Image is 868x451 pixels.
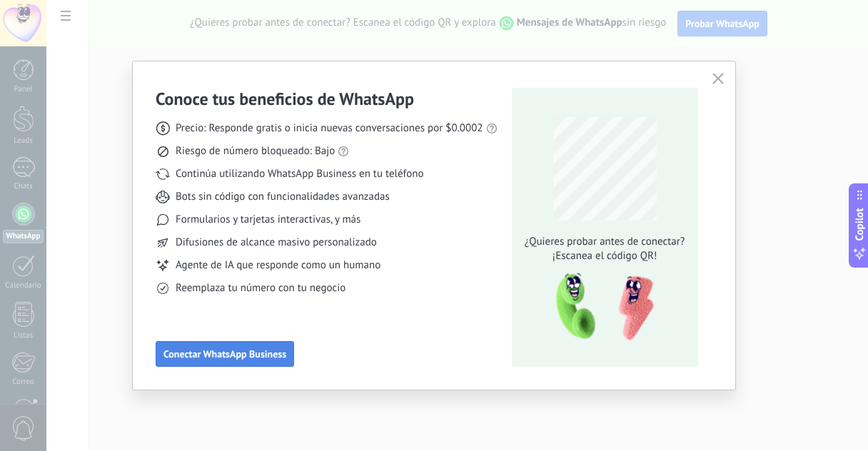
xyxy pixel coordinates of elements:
span: Riesgo de número bloqueado: Bajo [176,144,335,158]
span: Reemplaza tu número con tu negocio [176,281,345,295]
span: Conectar WhatsApp Business [163,349,286,359]
span: Agente de IA que responde como un humano [176,258,380,273]
button: Conectar WhatsApp Business [156,341,294,367]
span: ¡Escanea el código QR! [520,249,689,263]
span: ¿Quieres probar antes de conectar? [520,235,689,249]
span: Difusiones de alcance masivo personalizado [176,235,377,250]
span: Formularios y tarjetas interactivas, y más [176,213,360,227]
img: qr-pic-1x.png [544,269,657,345]
span: Continúa utilizando WhatsApp Business en tu teléfono [176,167,423,181]
span: Precio: Responde gratis o inicia nuevas conversaciones por $0.0002 [176,121,483,136]
span: Bots sin código con funcionalidades avanzadas [176,190,390,204]
span: Copilot [852,208,867,241]
h3: Conoce tus beneficios de WhatsApp [156,88,414,110]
